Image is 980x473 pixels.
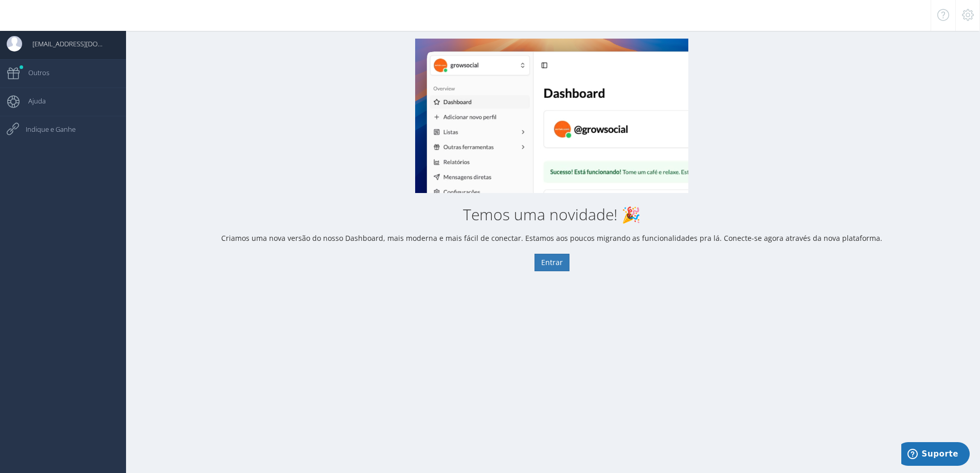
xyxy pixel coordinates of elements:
iframe: Abre um widget para que você possa encontrar mais informações [901,442,970,468]
span: Ajuda [18,88,46,114]
span: Outros [18,60,49,85]
h2: Temos uma novidade! 🎉 [123,206,980,223]
button: Entrar [534,254,569,271]
span: Indique e Ganhe [15,116,76,142]
p: Criamos uma nova versão do nosso Dashboard, mais moderna e mais fácil de conectar. Estamos aos po... [123,233,980,243]
img: New Dashboard [415,39,688,193]
span: [EMAIL_ADDRESS][DOMAIN_NAME] [22,31,107,57]
img: User Image [7,36,22,51]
